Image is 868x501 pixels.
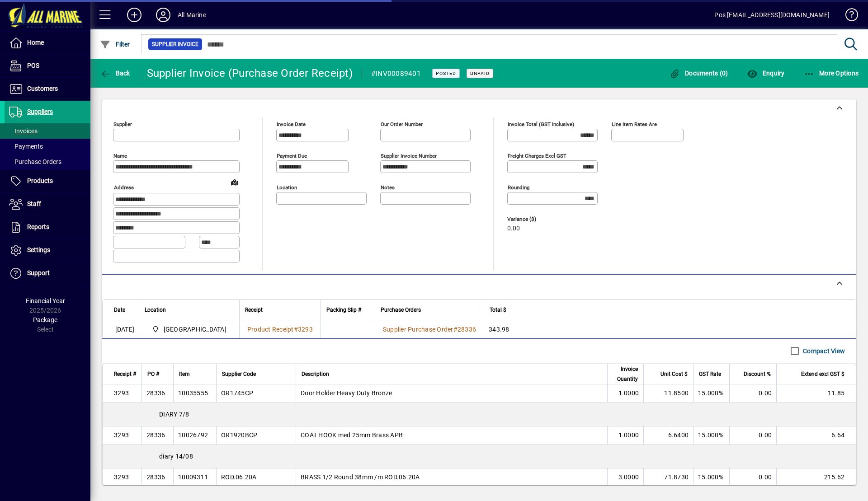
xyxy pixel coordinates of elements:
span: Purchase Orders [381,305,421,315]
div: Total $ [490,305,844,315]
mat-label: Notes [381,184,395,191]
span: Reports [27,223,49,230]
a: Supplier Purchase Order#28336 [380,324,479,334]
a: Knowledge Base [839,2,857,31]
span: [GEOGRAPHIC_DATA] [164,325,226,334]
button: Add [120,7,149,23]
mat-label: Location [277,184,297,191]
div: #INV00089401 [371,66,421,81]
td: Door Holder Heavy Duty Bronze [296,384,607,403]
a: Reports [5,216,90,239]
mat-label: Invoice Total (GST inclusive) [508,121,574,127]
td: 15.000% [693,384,729,403]
span: PO # [147,369,159,379]
td: ROD.06.20A [216,468,296,487]
span: Products [27,177,53,184]
td: 15.000% [693,468,729,487]
span: Unit Cost $ [660,369,688,379]
a: Payments [5,139,90,154]
mat-label: Supplier [113,121,132,127]
span: POS [27,62,39,69]
label: Compact View [801,346,845,356]
td: 15.000% [693,426,729,445]
a: Settings [5,239,90,262]
span: Invoices [9,127,38,135]
td: 6.6400 [643,426,693,445]
a: Invoices [5,123,90,139]
span: # [453,326,458,333]
span: Purchase Orders [9,158,61,165]
a: Product Receipt#3293 [244,324,316,334]
div: diary 14/08 [103,445,856,468]
span: Enquiry [747,70,784,77]
span: Customers [27,85,58,92]
td: 0.00 [729,426,776,445]
span: Invoice Quantity [613,364,638,384]
a: POS [5,55,90,77]
span: Documents (0) [670,70,728,77]
div: Supplier Invoice (Purchase Order Receipt) [147,66,353,80]
span: Supplier Purchase Order [383,326,453,333]
span: Port Road [148,324,230,335]
span: Staff [27,200,41,207]
mat-label: Invoice date [277,121,306,127]
mat-label: Supplier invoice number [381,153,437,159]
td: 28336 [142,384,173,403]
td: 215.62 [776,468,856,487]
span: Supplier Invoice [152,40,198,49]
span: 28336 [458,326,476,333]
td: OR1745CP [216,384,296,403]
td: 28336 [142,468,173,487]
span: # [294,326,298,333]
span: Discount % [744,369,771,379]
span: [DATE] [115,325,135,334]
app-page-header-button: Back [90,65,140,81]
mat-label: Rounding [508,184,529,191]
a: Purchase Orders [5,154,90,169]
span: Posted [436,70,456,76]
span: Back [100,70,130,77]
span: Description [302,369,329,379]
div: 10035555 [178,389,208,398]
span: Item [179,369,190,379]
td: 3293 [103,426,142,445]
button: Back [98,65,132,81]
td: 0.00 [729,384,776,403]
a: Home [5,32,90,54]
td: 11.8500 [643,384,693,403]
mat-label: Freight charges excl GST [508,153,566,159]
div: 10026792 [178,431,208,440]
a: Products [5,170,90,192]
td: 1.0000 [607,426,643,445]
td: 0.00 [729,468,776,487]
mat-label: Our order number [381,121,423,127]
span: Receipt # [114,369,136,379]
div: Packing Slip # [326,305,369,315]
span: Suppliers [27,108,53,115]
span: Payments [9,143,43,150]
td: COAT HOOK med 25mm Brass APB [296,426,607,445]
span: More Options [804,70,859,77]
td: 71.8730 [643,468,693,487]
div: Date [114,305,133,315]
td: BRASS 1/2 Round 38mm /m ROD.06.20A [296,468,607,487]
span: 0.00 [507,225,520,232]
a: Customers [5,78,90,100]
span: Package [33,316,57,323]
span: Financial Year [26,297,65,304]
span: Variance ($) [507,216,561,222]
button: Profile [149,7,178,23]
a: Staff [5,193,90,215]
div: Pos [EMAIL_ADDRESS][DOMAIN_NAME] [714,8,830,22]
a: Support [5,262,90,285]
span: Filter [100,41,130,48]
button: Filter [98,36,132,52]
span: Settings [27,246,50,253]
span: Date [114,305,125,315]
td: 343.98 [484,320,856,338]
td: 28336 [142,426,173,445]
td: 3293 [103,384,142,403]
td: 6.64 [776,426,856,445]
td: OR1920BCP [216,426,296,445]
span: Product Receipt [247,326,294,333]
